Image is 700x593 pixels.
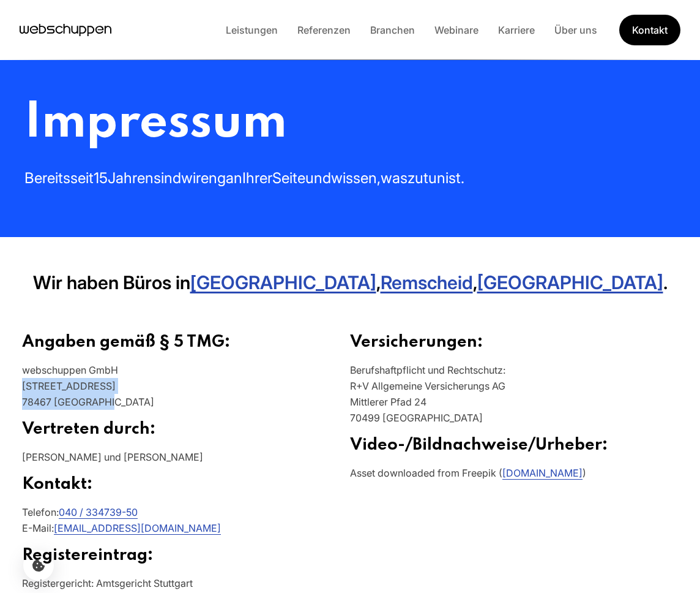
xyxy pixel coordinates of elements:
h2: Kontakt: [22,475,350,504]
p: [PERSON_NAME] und [PERSON_NAME] [22,449,350,475]
h2: Video-/Bildnachweise/Urheber: [350,436,678,465]
a: [GEOGRAPHIC_DATA] [190,271,376,293]
span: eng [201,169,226,187]
span: und [305,169,331,187]
span: tun [423,169,445,187]
span: sind [154,169,181,187]
a: [DOMAIN_NAME] [502,467,583,479]
span: wissen, [331,169,381,187]
a: 040 / 334739-50 [59,506,138,518]
span: Seite [272,169,305,187]
span: 15 [94,169,108,187]
a: Remscheid [381,271,473,293]
a: [EMAIL_ADDRESS][DOMAIN_NAME] [54,522,221,534]
h2: Vertreten durch: [22,420,350,449]
a: Referenzen [288,24,360,36]
span: wir [181,169,201,187]
span: an [226,169,242,187]
span: Impressum [24,99,286,148]
h2: Angaben gemäß § 5 TMG: [22,333,350,362]
span: Ihrer [242,169,272,187]
span: seit [70,169,94,187]
p: Telefon: E-Mail: [22,504,350,546]
a: [GEOGRAPHIC_DATA] [477,271,663,293]
a: Webinare [425,24,488,36]
a: Leistungen [216,24,288,36]
button: Cookie-Einstellungen öffnen [23,550,54,581]
a: Get Started [619,15,680,45]
span: Jahren [108,169,154,187]
span: zu [408,169,423,187]
span: was [381,169,408,187]
span: ist. [445,169,464,187]
h2: Registereintrag: [22,546,350,575]
a: Über uns [545,24,607,36]
a: Hauptseite besuchen [20,21,111,39]
span: Bereits [24,169,70,187]
p: Asset downloaded from Freepik ( ) [350,465,678,491]
a: Branchen [360,24,425,36]
p: webschuppen GmbH [STREET_ADDRESS] 78467 [GEOGRAPHIC_DATA] [22,362,350,420]
p: Berufshaftpflicht und Rechtschutz: R+V Allgemeine Versicherungs AG Mittlerer Pfad 24 70499 [GEOGR... [350,362,678,436]
a: Karriere [488,24,545,36]
h2: Versicherungen: [350,333,678,362]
